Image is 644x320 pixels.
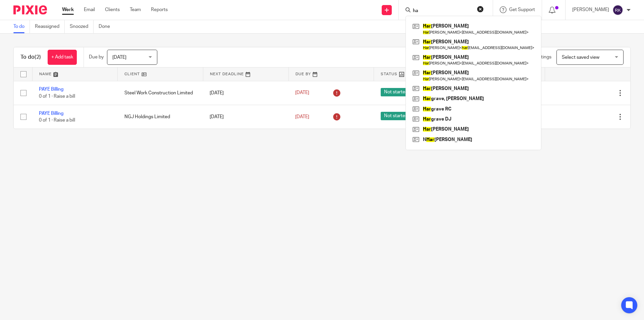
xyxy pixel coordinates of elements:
a: Snoozed [70,20,94,33]
td: NGJ Holdings Limited [118,105,203,129]
span: Get Support [509,7,535,12]
a: PAYE Billing [39,111,63,116]
span: Not started [381,88,411,96]
input: Search [412,8,473,14]
button: Clear [477,6,484,12]
a: Team [130,6,141,13]
span: [DATE] [295,91,309,95]
td: [DATE] [203,81,288,105]
a: Work [62,6,74,13]
td: Steel Work Construction Limited [118,81,203,105]
a: PAYE Billing [39,87,63,92]
a: To do [13,20,30,33]
a: Email [84,6,95,13]
h1: To do [20,54,41,61]
a: Clients [105,6,120,13]
a: Reassigned [35,20,65,33]
span: [DATE] [295,115,309,119]
p: Due by [89,54,104,60]
span: Select saved view [562,55,599,60]
span: (2) [35,54,41,60]
span: 0 of 1 · Raise a bill [39,118,75,123]
span: Not started [381,112,411,120]
img: svg%3E [612,5,623,15]
p: [PERSON_NAME] [572,6,609,13]
span: [DATE] [112,55,126,60]
span: 0 of 1 · Raise a bill [39,94,75,99]
a: Reports [151,6,168,13]
a: + Add task [48,50,77,65]
img: Pixie [13,5,47,14]
a: Done [99,20,115,33]
td: [DATE] [203,105,288,129]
